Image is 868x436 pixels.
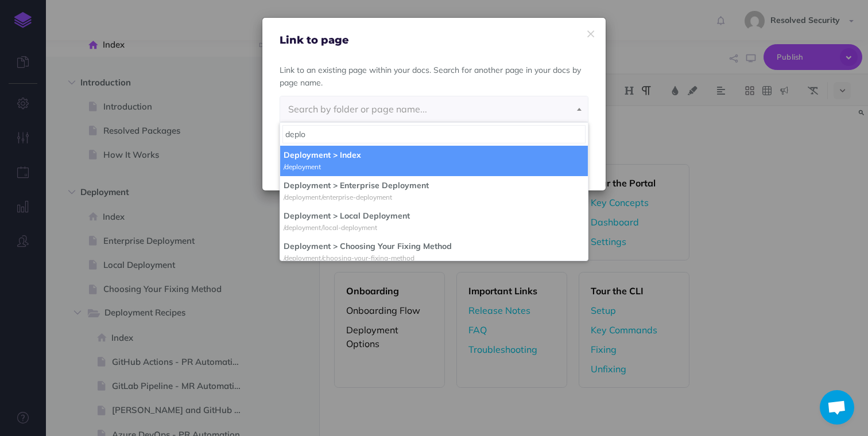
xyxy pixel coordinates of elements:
a: Open chat [820,390,854,425]
strong: Deployment > Index [284,150,361,160]
small: /deployment/enterprise-deployment [284,193,392,201]
span: Search by folder or page name... [288,103,427,115]
strong: Deployment > Enterprise Deployment [284,180,429,190]
strong: Deployment > Choosing Your Fixing Method [284,241,452,251]
h4: Link to page [280,35,588,46]
small: /deployment/local-deployment [284,223,377,232]
small: /deployment [284,162,321,171]
small: /deployment/choosing-your-fixing-method [284,254,414,262]
strong: Deployment > Local Deployment [284,211,410,221]
p: Link to an existing page within your docs. Search for another page in your docs by page name. [280,64,588,89]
